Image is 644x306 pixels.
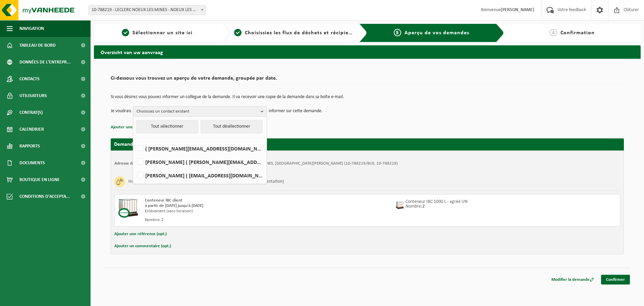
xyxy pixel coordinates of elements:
strong: Demande pour [DATE] [114,142,165,147]
span: Confirmation [560,30,595,36]
h2: Ci-dessous vous trouvez un aperçu de votre demande, groupée par date. [111,76,624,85]
span: Choisissiez les flux de déchets et récipients [245,30,357,36]
span: Tableau de bord [19,37,56,54]
img: PB-IC-CU.png [118,198,138,218]
a: Confirmer [601,275,630,285]
p: Nombre: [406,204,468,209]
strong: [PERSON_NAME] [501,7,534,12]
label: [PERSON_NAME] ( [EMAIL_ADDRESS][DOMAIN_NAME] ) [136,170,263,180]
span: Données de l'entrepr... [19,54,71,71]
span: Sélectionner un site ici [132,30,193,36]
button: Ajouter un commentaire (opt.) [114,242,171,251]
span: Conteneur IBC client [145,198,182,203]
p: Conteneur IBC 1000 L - agréé UN [406,200,468,204]
h2: Overzicht van uw aanvraag [94,45,641,58]
p: informer sur cette demande. [269,106,323,116]
span: 4 [550,29,557,36]
span: 1 [122,29,129,36]
button: Tout sélectionner [136,120,198,133]
button: Ajouter une référence (opt.) [111,123,163,132]
span: Choisissez un contact existant [137,106,258,117]
h3: Huile et graisse alimentaire/friture, cat 3 (ménagers)(impropres à la fermentation) [128,176,284,187]
span: Aperçu de vos demandes [405,30,469,36]
button: Choisissez un contact existant [133,106,267,116]
a: 1Sélectionner un site ici [97,29,217,37]
div: Enlèvement (sans livraison) [145,209,394,214]
span: 10-788219 - LECLERC NOEUX LES MINES - NOEUX LES MINES [89,5,206,15]
span: Boutique en ligne [19,171,60,188]
button: Tout désélectionner [201,120,263,133]
span: Rapports [19,138,40,155]
td: [PERSON_NAME] NOEUX LES MINES, 62290 NOEUX LES MINES, [GEOGRAPHIC_DATA][PERSON_NAME] (10-788219/B... [163,161,398,166]
label: [PERSON_NAME] ( [PERSON_NAME][EMAIL_ADDRESS][DOMAIN_NAME] ) [136,157,263,167]
span: 10-788219 - LECLERC NOEUX LES MINES - NOEUX LES MINES [89,5,206,15]
strong: 2 [422,204,425,209]
strong: à partir de [DATE] jusqu'à [DATE] [145,204,203,208]
button: Ajouter une référence (opt.) [114,230,167,238]
span: Navigation [19,20,44,37]
label: ( [PERSON_NAME][EMAIL_ADDRESS][DOMAIN_NAME] ) [136,143,263,154]
p: Je voudrais [111,106,131,116]
strong: Adresse de placement: [114,161,157,166]
span: 3 [394,29,401,36]
span: Utilisateurs [19,87,47,104]
span: Conditions d'accepta... [19,188,70,205]
div: Nombre: 2 [145,217,394,223]
a: Modifier la demande [546,275,599,285]
span: Calendrier [19,121,44,138]
span: Contrat(s) [19,104,43,121]
span: Contacts [19,71,40,87]
span: Documents [19,155,45,171]
a: 2Choisissiez les flux de déchets et récipients [234,29,354,37]
span: 2 [234,29,241,36]
p: Si vous désirez vous pouvez informer un collègue de la demande. Il va recevoir une copie de la de... [111,95,624,99]
img: 01-000211 [396,201,404,209]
